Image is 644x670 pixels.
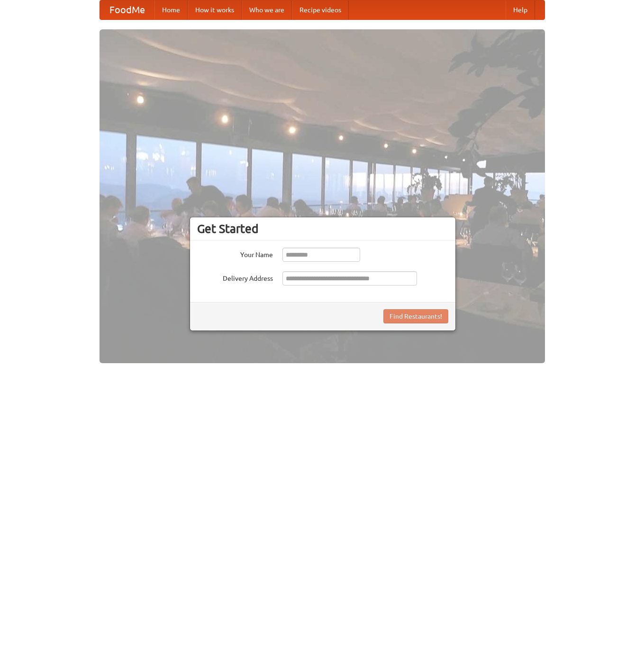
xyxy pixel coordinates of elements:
[188,0,242,19] a: How it works
[197,248,273,259] label: Your Name
[100,0,154,19] a: FoodMe
[383,309,448,323] button: Find Restaurants!
[197,222,448,236] h3: Get Started
[292,0,349,19] a: Recipe videos
[154,0,188,19] a: Home
[506,0,535,19] a: Help
[242,0,292,19] a: Who we are
[197,271,273,283] label: Delivery Address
